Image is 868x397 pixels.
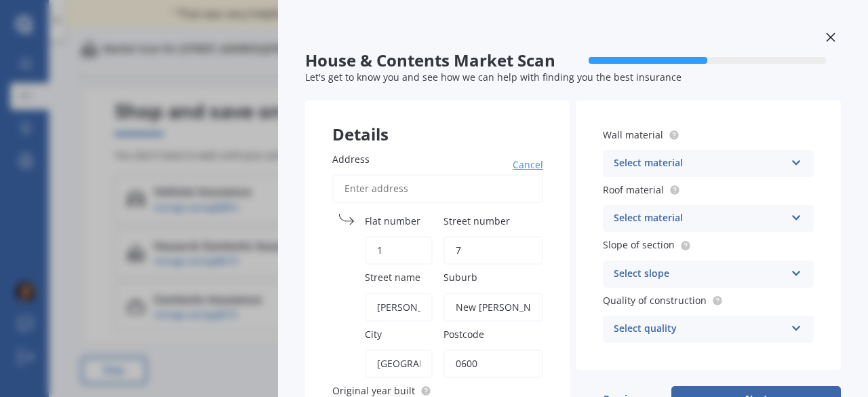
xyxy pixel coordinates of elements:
[443,271,477,284] span: Suburb
[332,174,543,203] input: Enter address
[614,321,785,337] div: Select quality
[603,294,707,307] span: Quality of construction
[443,214,510,227] span: Street number
[614,210,785,227] div: Select material
[365,271,420,284] span: Street name
[614,266,785,282] div: Select slope
[332,153,370,166] span: Address
[305,100,570,141] div: Details
[443,328,484,341] span: Postcode
[332,384,415,397] span: Original year built
[513,158,543,172] span: Cancel
[365,214,420,227] span: Flat number
[365,328,382,341] span: City
[603,128,663,141] span: Wall material
[614,155,785,172] div: Select material
[365,236,433,265] input: (optional)
[603,239,675,252] span: Slope of section
[305,71,682,83] span: Let's get to know you and see how we can help with finding you the best insurance
[305,51,573,71] span: House & Contents Market Scan
[603,183,664,196] span: Roof material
